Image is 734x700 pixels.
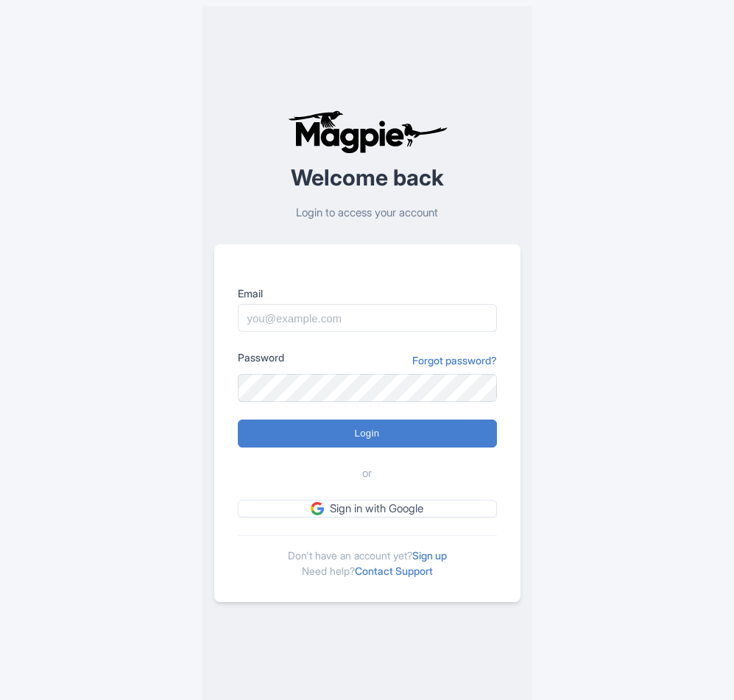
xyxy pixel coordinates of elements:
p: Login to access your account [214,205,520,222]
a: Forgot password? [412,353,497,368]
a: Sign up [412,549,447,562]
span: or [362,465,372,482]
img: google.svg [311,502,324,515]
input: you@example.com [238,304,497,332]
a: Sign in with Google [238,500,497,518]
a: Contact Support [355,565,433,577]
h2: Welcome back [214,166,520,190]
label: Email [238,286,497,301]
img: logo-ab69f6fb50320c5b225c76a69d11143b.png [284,110,450,154]
label: Password [238,350,284,365]
div: Don't have an account yet? Need help? [238,535,497,579]
input: Login [238,420,497,448]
